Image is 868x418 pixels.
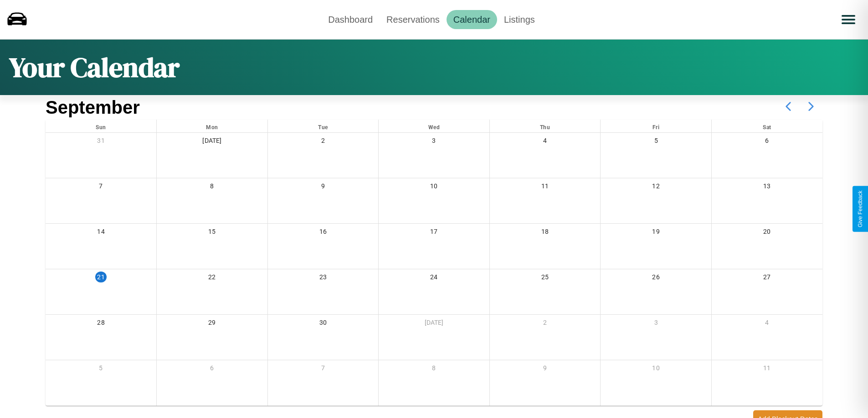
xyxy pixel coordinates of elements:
div: 17 [379,224,489,242]
div: 10 [379,178,489,197]
div: 6 [712,133,822,151]
div: 3 [379,133,489,151]
div: 4 [490,133,601,151]
div: 9 [268,178,379,197]
div: 29 [157,315,267,333]
div: 8 [379,360,489,379]
div: Mon [157,120,267,132]
div: 26 [601,269,711,288]
div: 7 [46,178,156,197]
div: 14 [46,224,156,242]
div: 2 [490,315,601,333]
a: Listings [497,10,542,29]
h1: Your Calendar [9,49,180,86]
a: Calendar [447,10,497,29]
div: 5 [601,133,711,151]
div: 10 [601,360,711,379]
div: 4 [712,315,822,333]
div: 8 [157,178,267,197]
div: Thu [490,120,601,132]
div: Sat [712,120,822,132]
div: 13 [712,178,822,197]
div: 19 [601,224,711,242]
div: 20 [712,224,822,242]
div: 15 [157,224,267,242]
div: 7 [268,360,379,379]
div: 6 [157,360,267,379]
div: Sun [46,120,156,132]
div: 11 [712,360,822,379]
div: 23 [268,269,379,288]
div: 2 [268,133,379,151]
a: Reservations [380,10,447,29]
div: 11 [490,178,601,197]
div: 30 [268,315,379,333]
h2: September [46,97,140,118]
div: [DATE] [379,315,489,333]
div: 28 [46,315,156,333]
div: Give Feedback [857,191,863,227]
div: [DATE] [157,133,267,151]
div: 16 [268,224,379,242]
div: 25 [490,269,601,288]
div: Fri [601,120,711,132]
div: 27 [712,269,822,288]
a: Dashboard [321,10,380,29]
div: 22 [157,269,267,288]
div: Tue [268,120,379,132]
div: 3 [601,315,711,333]
div: 18 [490,224,601,242]
div: Wed [379,120,489,132]
div: 5 [46,360,156,379]
div: 31 [46,133,156,151]
div: 21 [95,272,106,282]
button: Open menu [836,7,861,32]
div: 9 [490,360,601,379]
div: 12 [601,178,711,197]
div: 24 [379,269,489,288]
